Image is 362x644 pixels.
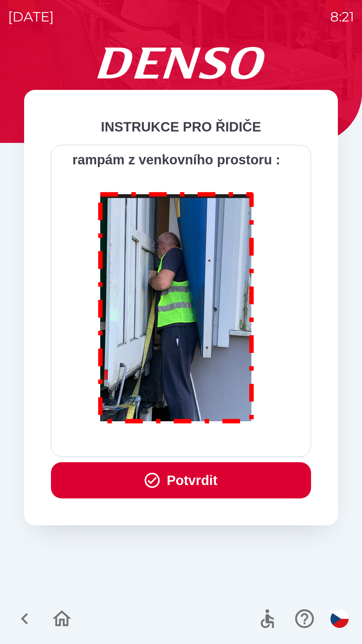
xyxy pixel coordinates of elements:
[90,183,262,430] img: M8MNayrTL6gAAAABJRU5ErkJggg==
[330,610,349,628] img: cs flag
[24,47,338,79] img: Logo
[330,7,354,27] p: 8:21
[8,7,54,27] p: [DATE]
[51,462,311,498] button: Potvrdit
[51,117,311,137] div: INSTRUKCE PRO ŘIDIČE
